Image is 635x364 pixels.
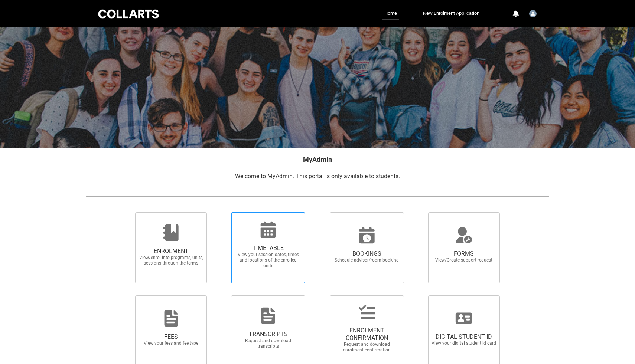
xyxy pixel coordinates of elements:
[334,327,400,342] span: ENROLMENT CONFIRMATION
[527,7,538,19] button: User Profile Student.ajaffe.20240405
[235,338,301,349] span: Request and download transcripts
[139,255,204,266] span: View/enrol into programs, units, sessions through the terms
[431,250,496,258] span: FORMS
[334,342,400,353] span: Request and download enrolment confirmation
[334,250,400,258] span: BOOKINGS
[382,8,399,20] a: Home
[431,333,496,341] span: DIGITAL STUDENT ID
[235,252,301,269] span: View your session dates, times and locations of the enrolled units
[139,341,204,346] span: View your fees and fee type
[139,247,204,255] span: ENROLMENT
[235,173,400,180] span: Welcome to MyAdmin. This portal is only available to students.
[431,258,496,263] span: View/Create support request
[235,245,301,252] span: TIMETABLE
[529,10,537,17] img: Student.ajaffe.20240405
[421,8,481,19] a: New Enrolment Application
[431,341,496,346] span: View your digital student id card
[334,258,400,263] span: Schedule advisor/room booking
[86,154,549,164] h2: MyAdmin
[139,333,204,341] span: FEES
[235,331,301,338] span: TRANSCRIPTS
